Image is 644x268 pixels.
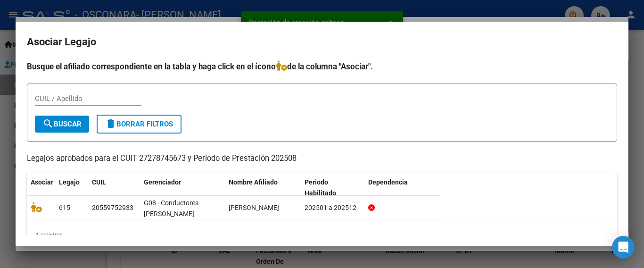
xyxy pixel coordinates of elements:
[27,60,617,73] h4: Busque el afiliado correspondiente en la tabla y haga click en el ícono de la columna "Asociar".
[35,116,89,133] button: Buscar
[27,33,617,51] h2: Asociar Legajo
[42,118,54,129] mat-icon: search
[229,178,278,186] span: Nombre Afiliado
[368,178,408,186] span: Dependencia
[305,178,336,197] span: Periodo Habilitado
[225,172,301,203] datatable-header-cell: Nombre Afiliado
[140,172,225,203] datatable-header-cell: Gerenciador
[27,153,617,165] p: Legajos aprobados para el CUIT 27278745673 y Período de Prestación 202508
[612,236,635,259] div: Open Intercom Messenger
[97,115,182,134] button: Borrar Filtros
[105,118,116,129] mat-icon: delete
[305,202,361,213] div: 202501 a 202512
[92,202,133,213] div: 20559752933
[88,172,140,203] datatable-header-cell: CUIL
[55,172,88,203] datatable-header-cell: Legajo
[31,178,53,186] span: Asociar
[59,204,70,211] span: 615
[144,199,198,218] span: G08 - Conductores [PERSON_NAME]
[27,223,617,247] div: 1 registros
[364,172,440,203] datatable-header-cell: Dependencia
[105,120,173,128] span: Borrar Filtros
[301,172,364,203] datatable-header-cell: Periodo Habilitado
[144,178,181,186] span: Gerenciador
[59,178,80,186] span: Legajo
[42,120,82,128] span: Buscar
[92,178,106,186] span: CUIL
[229,204,279,211] span: LUNA SANTINO
[27,172,55,203] datatable-header-cell: Asociar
